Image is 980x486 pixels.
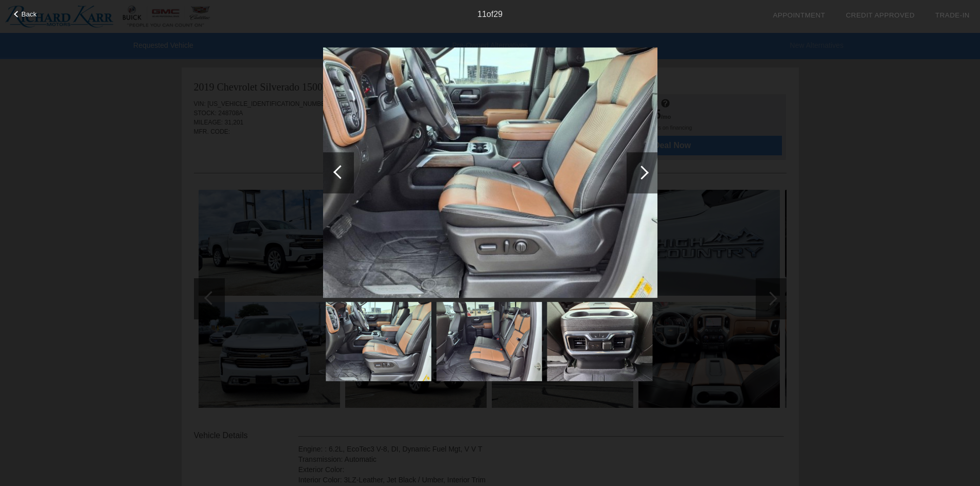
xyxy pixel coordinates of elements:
a: Appointment [773,11,825,19]
a: Credit Approved [846,11,915,19]
img: 36b23a1be7d51515a88bf07239d99528.jpg [547,302,652,381]
img: a87bc1e4bedc50e0f1cc8c4dbac7f8b4.jpg [326,302,431,381]
span: 29 [493,10,503,19]
span: Back [22,10,37,18]
img: a87bc1e4bedc50e0f1cc8c4dbac7f8b4.jpg [323,47,657,298]
span: 11 [477,10,487,19]
a: Trade-In [935,11,970,19]
img: 0b3245e0ac16a7fcac78d42e448c966e.jpg [436,302,542,381]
